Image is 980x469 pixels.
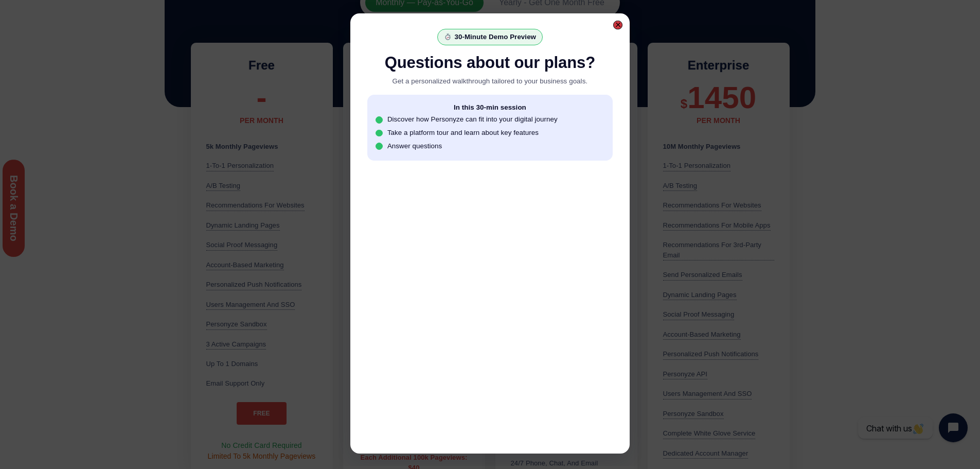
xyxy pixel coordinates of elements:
div: Take a platform tour and learn about key features [387,129,539,136]
div: Close [613,21,622,30]
div: Get a personalized walkthrough tailored to your business goals. [367,76,613,86]
div: Answer questions [387,142,442,150]
div: Discover how Personyze can fit into your digital journey [387,115,558,123]
iframe: Select a Date & Time - Calendly [367,176,613,443]
div: In this 30-min session [376,103,604,111]
div: 30-Minute Demo Preview [454,33,536,41]
div: Questions about our plans? [367,54,613,73]
img: ⏱ [444,33,451,40]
